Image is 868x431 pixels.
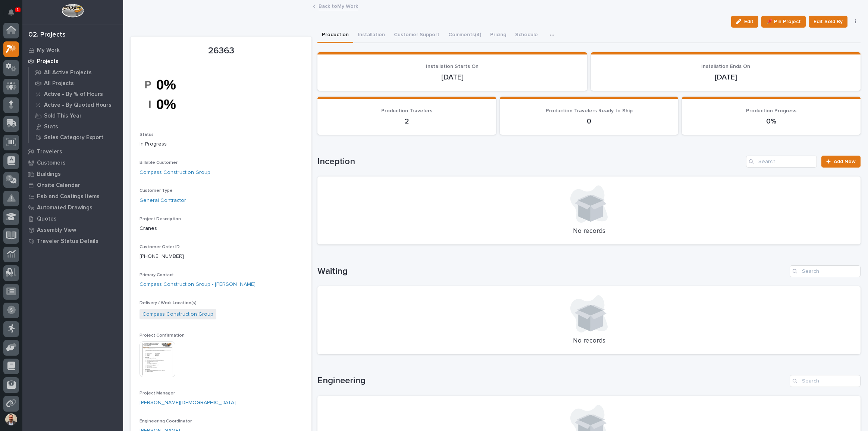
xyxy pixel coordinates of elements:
[37,182,80,189] p: Onsite Calendar
[62,4,84,18] img: Workspace Logo
[809,16,847,28] button: Edit Sold By
[600,73,852,82] p: [DATE]
[140,188,173,193] span: Customer Type
[22,146,123,157] a: Travelers
[140,391,175,396] span: Project Manager
[353,28,389,43] button: Installation
[29,110,123,121] a: Sold This Year
[546,108,633,113] span: Production Travelers Ready to Ship
[140,132,154,137] span: Status
[746,108,796,113] span: Production Progress
[701,64,750,69] span: Installation Ends On
[761,16,806,28] button: 📌 Pin Project
[37,193,100,200] p: Fab and Coatings Items
[37,204,93,211] p: Automated Drawings
[140,140,303,148] p: In Progress
[790,265,861,277] input: Search
[44,134,103,141] p: Sales Category Export
[29,67,123,78] a: All Active Projects
[37,171,61,178] p: Buildings
[37,238,98,245] p: Traveler Status Details
[140,46,303,56] p: 26363
[37,216,57,222] p: Quotes
[511,28,542,43] button: Schedule
[44,80,74,87] p: All Projects
[22,56,123,67] a: Projects
[44,113,82,119] p: Sold This Year
[140,197,186,204] a: General Contractor
[37,58,59,65] p: Projects
[29,89,123,99] a: Active - By % of Hours
[28,31,66,39] div: 02. Projects
[317,156,743,167] h1: Inception
[140,169,210,177] a: Compass Construction Group
[766,17,801,26] span: 📌 Pin Project
[44,102,112,109] p: Active - By Quoted Hours
[140,301,197,305] span: Delivery / Work Location(s)
[16,7,19,12] p: 1
[389,28,444,43] button: Customer Support
[426,64,479,69] span: Installation Starts On
[37,160,66,166] p: Customers
[140,253,303,260] p: [PHONE_NUMBER]
[29,100,123,110] a: Active - By Quoted Hours
[3,412,19,427] button: users-avatar
[486,28,511,43] button: Pricing
[444,28,486,43] button: Comments (4)
[140,69,195,120] img: ZxixeHFDw4bVuyoyZOgrQGWbKuO5YYtopRpSVzG-pkM
[319,1,358,10] a: Back toMy Work
[3,4,19,20] button: Notifications
[326,337,852,345] p: No records
[326,227,852,235] p: No records
[140,333,185,338] span: Project Confirmation
[140,245,180,249] span: Customer Order ID
[140,281,256,288] a: Compass Construction Group - [PERSON_NAME]
[140,399,236,407] a: [PERSON_NAME][DEMOGRAPHIC_DATA]
[326,117,487,126] p: 2
[509,117,670,126] p: 0
[821,156,861,168] a: Add New
[37,227,76,234] p: Assembly View
[744,18,753,25] span: Edit
[44,124,58,130] p: Stats
[29,132,123,143] a: Sales Category Export
[834,159,856,164] span: Add New
[140,273,174,277] span: Primary Contact
[142,310,213,318] a: Compass Construction Group
[790,375,861,387] input: Search
[22,202,123,213] a: Automated Drawings
[22,224,123,235] a: Assembly View
[317,266,787,277] h1: Waiting
[22,235,123,247] a: Traveler Status Details
[22,179,123,191] a: Onsite Calendar
[317,375,787,386] h1: Engineering
[326,73,578,82] p: [DATE]
[381,108,432,113] span: Production Travelers
[22,44,123,56] a: My Work
[22,157,123,168] a: Customers
[691,117,852,126] p: 0%
[9,9,19,21] div: Notifications1
[44,91,103,98] p: Active - By % of Hours
[37,47,60,54] p: My Work
[746,156,817,168] input: Search
[22,191,123,202] a: Fab and Coatings Items
[140,160,178,165] span: Billable Customer
[317,28,353,43] button: Production
[37,149,62,155] p: Travelers
[140,217,181,221] span: Project Description
[22,213,123,224] a: Quotes
[731,16,758,28] button: Edit
[140,225,303,232] p: Cranes
[29,78,123,88] a: All Projects
[22,168,123,179] a: Buildings
[814,17,843,26] span: Edit Sold By
[29,121,123,132] a: Stats
[44,69,92,76] p: All Active Projects
[140,419,192,424] span: Engineering Coordinator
